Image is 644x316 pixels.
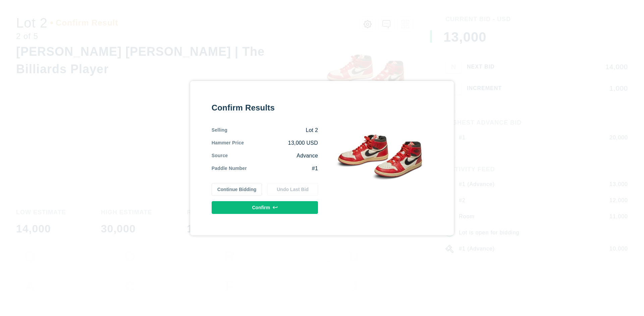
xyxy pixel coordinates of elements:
[212,152,228,160] div: Source
[267,183,318,196] button: Undo Last Bid
[244,139,318,147] div: 13,000 USD
[212,127,227,134] div: Selling
[228,152,318,160] div: Advance
[212,165,247,172] div: Paddle Number
[212,102,318,113] div: Confirm Results
[212,183,262,196] button: Continue Bidding
[247,165,318,172] div: #1
[227,127,318,134] div: Lot 2
[212,139,244,147] div: Hammer Price
[212,201,318,214] button: Confirm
